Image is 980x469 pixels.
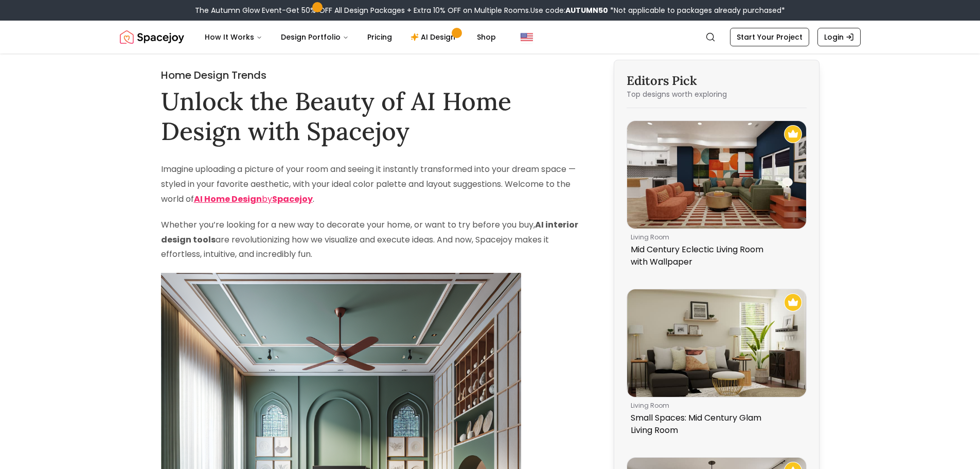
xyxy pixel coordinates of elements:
div: The Autumn Glow Event-Get 50% OFF All Design Packages + Extra 10% OFF on Multiple Rooms. [195,5,785,15]
a: Pricing [359,27,400,47]
button: Design Portfolio [273,27,357,47]
button: How It Works [197,27,271,47]
a: Start Your Project [730,28,809,46]
b: AUTUMN50 [565,5,608,15]
a: Spacejoy [120,27,184,47]
strong: AI interior design tools [161,219,578,246]
img: Recommended Spacejoy Design - Small Spaces: Mid Century Glam Living Room [784,293,802,311]
span: *Not applicable to packages already purchased* [608,5,785,15]
img: Spacejoy Logo [120,27,184,47]
span: Use code: [530,5,608,15]
strong: Spacejoy [272,193,313,205]
img: Mid Century Eclectic Living Room with Wallpaper [627,121,806,229]
img: Recommended Spacejoy Design - Mid Century Eclectic Living Room with Wallpaper [784,125,802,143]
a: Small Spaces: Mid Century Glam Living RoomRecommended Spacejoy Design - Small Spaces: Mid Century... [627,289,807,441]
p: Small Spaces: Mid Century Glam Living Room [631,412,798,437]
p: Top designs worth exploring [627,89,807,99]
p: living room [631,233,798,241]
a: Login [817,28,861,46]
p: Imagine uploading a picture of your room and seeing it instantly transformed into your dream spac... [161,162,587,206]
a: AI Home DesignbySpacejoy [194,193,313,205]
h2: Home Design Trends [161,68,587,82]
h3: Editors Pick [627,73,807,89]
nav: Global [120,21,861,54]
h1: Unlock the Beauty of AI Home Design with Spacejoy [161,86,587,146]
p: living room [631,402,798,410]
p: Mid Century Eclectic Living Room with Wallpaper [631,244,798,268]
a: Mid Century Eclectic Living Room with WallpaperRecommended Spacejoy Design - Mid Century Eclectic... [627,120,807,272]
img: United States [521,31,533,43]
a: AI Design [402,27,467,47]
img: Small Spaces: Mid Century Glam Living Room [627,289,806,397]
a: Shop [469,27,504,47]
strong: AI Home Design [194,193,262,205]
p: Whether you’re looking for a new way to decorate your home, or want to try before you buy, are re... [161,218,587,262]
nav: Main [197,27,504,47]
